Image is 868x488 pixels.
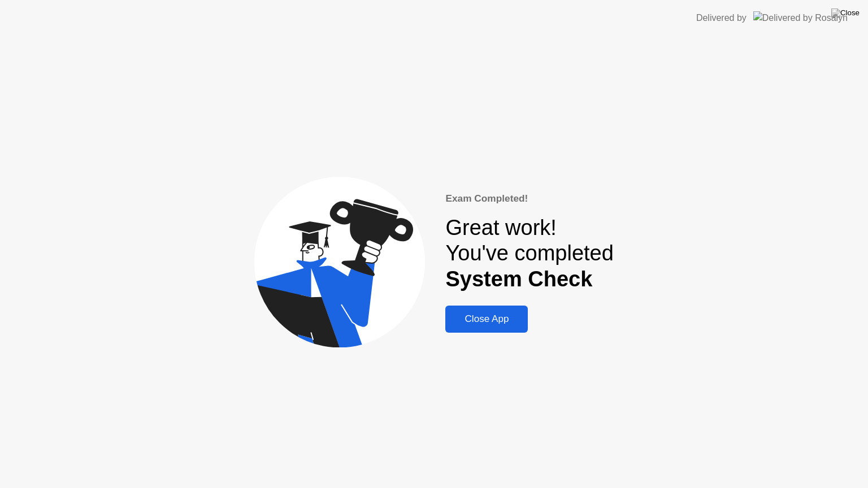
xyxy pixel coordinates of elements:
[445,267,592,291] b: System Check
[696,11,747,25] div: Delivered by
[831,8,860,18] img: Close
[753,11,848,24] img: Delivered by Rosalyn
[445,191,613,206] div: Exam Completed!
[445,215,613,293] div: Great work! You've completed
[449,313,524,325] div: Close App
[445,306,528,333] button: Close App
